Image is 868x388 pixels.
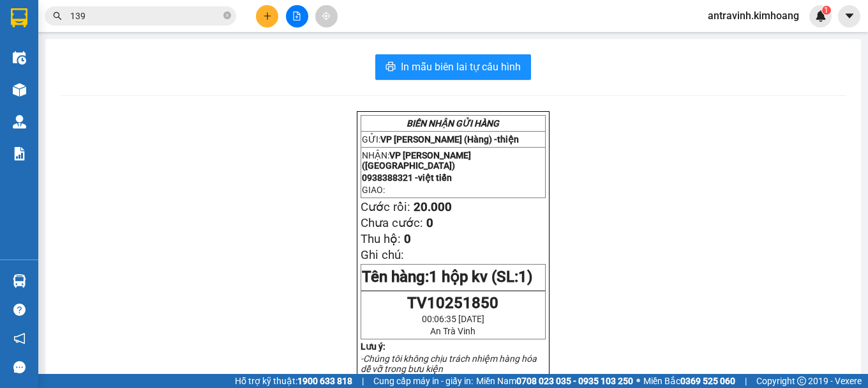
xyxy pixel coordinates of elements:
[362,150,471,171] span: VP [PERSON_NAME] ([GEOGRAPHIC_DATA])
[380,134,519,144] span: VP [PERSON_NAME] (Hàng) -
[822,6,831,15] sup: 1
[361,232,401,246] span: Thu hộ:
[385,61,396,74] span: printer
[404,232,411,246] span: 0
[70,9,221,23] input: Tìm tên, số ĐT hoặc mã đơn
[263,12,272,20] span: plus
[643,374,735,388] span: Miền Bắc
[362,173,452,183] span: 0938388321 -
[680,376,735,386] strong: 0369 525 060
[430,326,475,336] span: An Trà Vinh
[223,12,231,19] span: close-circle
[361,200,410,214] span: Cước rồi:
[373,374,473,388] span: Cung cấp máy in - giấy in:
[838,5,860,27] button: caret-down
[414,200,452,214] span: 20.000
[13,147,26,160] img: solution-icon
[698,8,809,24] span: antravinh.kimhoang
[407,118,499,128] strong: BIÊN NHẬN GỬI HÀNG
[361,353,537,374] em: -Chúng tôi không chịu trách nhiệm hàng hóa dễ vỡ trong bưu kiện
[13,115,26,128] img: warehouse-icon
[797,376,806,385] span: copyright
[256,5,278,27] button: plus
[13,332,26,345] span: notification
[422,314,484,324] span: 00:06:35 [DATE]
[407,294,498,312] span: TV10251850
[745,374,747,388] span: |
[292,12,301,20] span: file-add
[362,185,385,195] span: GIAO:
[844,10,855,22] span: caret-down
[824,6,828,15] span: 1
[53,12,62,20] span: search
[322,12,331,20] span: aim
[361,341,385,352] strong: Lưu ý:
[13,51,26,65] img: warehouse-icon
[235,374,352,388] span: Hỗ trợ kỹ thuật:
[518,268,532,286] span: 1)
[815,10,827,22] img: icon-new-feature
[286,5,308,27] button: file-add
[362,150,544,171] p: NHẬN:
[13,361,26,373] span: message
[426,216,433,230] span: 0
[516,376,633,386] strong: 0708 023 035 - 0935 103 250
[636,378,640,384] span: ⚪️
[297,376,352,386] strong: 1900 633 818
[362,134,544,144] p: GỬI:
[13,83,26,97] img: warehouse-icon
[223,10,231,22] span: close-circle
[362,268,532,286] span: Tên hàng:
[11,8,27,27] img: logo-vxr
[401,59,521,75] span: In mẫu biên lai tự cấu hình
[361,216,423,230] span: Chưa cước:
[315,5,338,27] button: aim
[362,374,364,388] span: |
[476,374,633,388] span: Miền Nam
[429,268,532,286] span: 1 hộp kv (SL:
[418,173,452,183] span: việt tiến
[13,274,26,288] img: warehouse-icon
[497,134,519,144] span: thiện
[375,54,531,80] button: printerIn mẫu biên lai tự cấu hình
[361,248,404,262] span: Ghi chú:
[13,304,26,316] span: question-circle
